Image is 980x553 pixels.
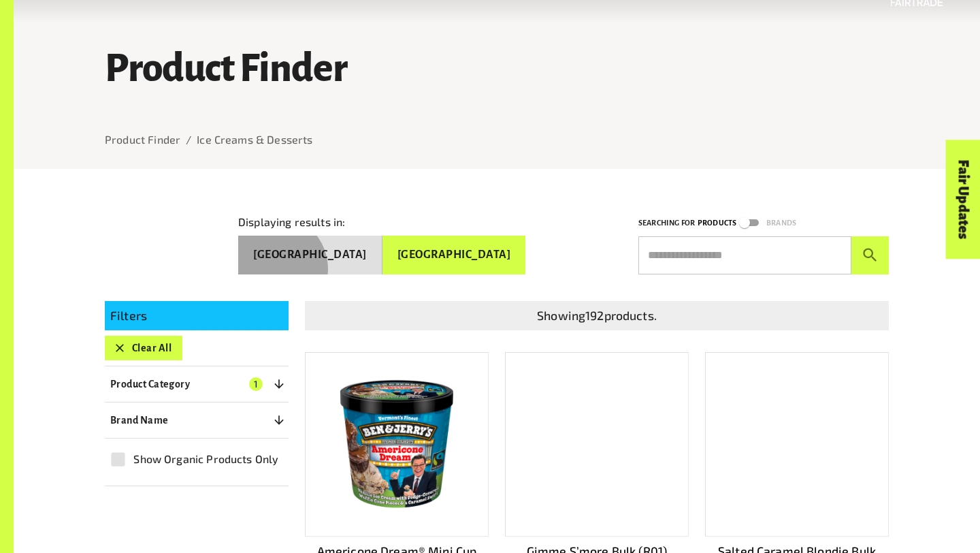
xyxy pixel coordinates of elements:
[238,236,382,274] button: [GEOGRAPHIC_DATA]
[105,372,289,396] button: Product Category
[105,408,289,432] button: Brand Name
[310,306,883,325] p: Showing 192 products.
[197,133,312,146] a: Ice Creams & Desserts
[110,306,283,325] p: Filters
[698,217,736,230] p: Products
[105,336,182,360] button: Clear All
[110,412,169,428] p: Brand Name
[249,377,263,391] span: 1
[133,451,278,467] span: Show Organic Products Only
[105,131,889,148] nav: breadcrumb
[110,376,190,392] p: Product Category
[105,133,180,146] a: Product Finder
[766,217,796,230] p: Brands
[186,131,191,148] li: /
[638,217,695,230] p: Searching for
[382,236,526,274] button: [GEOGRAPHIC_DATA]
[238,214,345,230] p: Displaying results in:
